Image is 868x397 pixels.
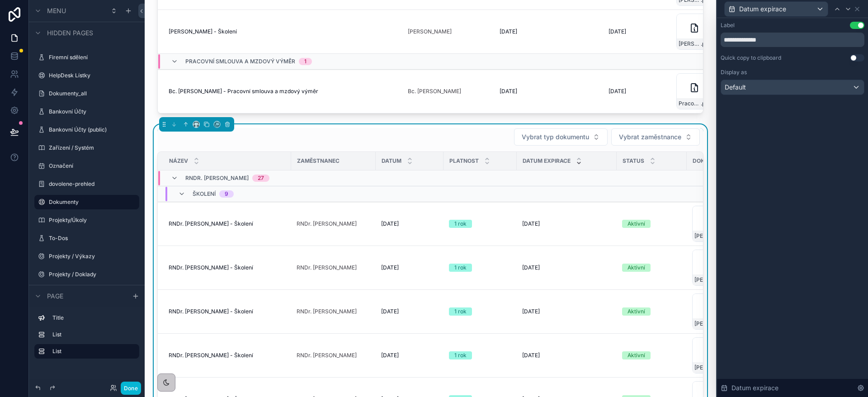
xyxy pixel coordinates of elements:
div: 1 rok [454,351,467,359]
button: Done [121,382,141,395]
span: Platnost [449,157,479,165]
div: Aktivní [627,307,645,316]
button: Select Button [514,128,608,146]
label: Dokumenty_all [49,90,137,97]
span: [DATE] [522,352,540,359]
span: Menu [47,6,66,15]
label: HelpDesk Lístky [49,72,137,79]
span: Název [169,157,188,165]
label: Bankovní Účty [49,108,137,115]
span: RNDr. [PERSON_NAME] - Školení [169,264,253,271]
label: To-Dos [49,235,137,242]
span: Datum expirace [523,157,571,165]
div: 9 [225,190,228,198]
div: scrollable content [29,307,145,368]
label: Projekty / Doklady [49,271,137,278]
span: [PERSON_NAME]-řidičů_2024 [694,364,717,371]
label: Zařízení / Systém [49,144,137,151]
label: List [52,348,132,355]
span: [PERSON_NAME]-ochrana_2024 [694,276,717,284]
div: Quick copy to clipboard [721,54,781,61]
div: 27 [258,175,264,182]
span: Page [47,292,63,301]
span: Dokument [693,157,725,165]
label: Označení [49,162,137,170]
span: [DATE] [522,220,540,227]
button: Datum expirace [724,1,828,17]
button: Select Button [611,128,700,146]
span: Status [623,157,644,165]
a: RNDr. [PERSON_NAME] [297,308,357,315]
label: dovolene-prehled [49,180,137,188]
span: RNDr. [PERSON_NAME] - Školení [169,220,253,227]
span: Vybrat zaměstnance [619,132,681,142]
span: Datum expirace [731,383,778,392]
span: [PERSON_NAME]-Vala_BOZP_2024 [694,320,717,327]
div: 1 rok [454,307,467,316]
label: Bankovní Účty (public) [49,126,137,133]
span: Vybrat typ dokumentu [522,132,589,142]
span: RNDr. [PERSON_NAME] [185,175,249,182]
label: List [52,331,136,338]
a: RNDr. [PERSON_NAME] [297,220,357,227]
a: RNDr. [PERSON_NAME] [297,352,357,359]
label: Title [52,314,136,321]
div: Aktivní [627,264,645,272]
span: [PERSON_NAME]-ve-výškách_2025 [694,232,717,240]
span: [DATE] [381,308,399,315]
label: Projekty/Úkoly [49,217,137,224]
span: RNDr. [PERSON_NAME] - Školení [169,308,253,315]
div: 1 rok [454,220,467,228]
span: Školení [193,190,216,198]
button: Default [721,80,864,95]
span: [DATE] [381,220,399,227]
span: [DATE] [381,352,399,359]
span: Pracovní smlouva a mzdový výměr [185,58,295,65]
span: Zaměstnanec [297,157,340,165]
div: Label [721,22,735,29]
span: [DATE] [522,264,540,271]
div: Aktivní [627,351,645,359]
span: Datum expirace [739,5,786,14]
label: Display as [721,69,747,76]
label: Firemní sdělení [49,54,137,61]
span: Default [725,83,746,92]
span: Hidden pages [47,28,93,38]
span: RNDr. [PERSON_NAME] - Školení [169,352,253,359]
span: Datum [382,157,401,165]
div: Aktivní [627,220,645,228]
span: [DATE] [522,308,540,315]
div: 1 [304,58,307,65]
span: [DATE] [381,264,399,271]
label: Dokumenty [49,198,134,206]
a: RNDr. [PERSON_NAME] [297,264,357,271]
label: Projekty / Výkazy [49,253,137,260]
div: 1 rok [454,264,467,272]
